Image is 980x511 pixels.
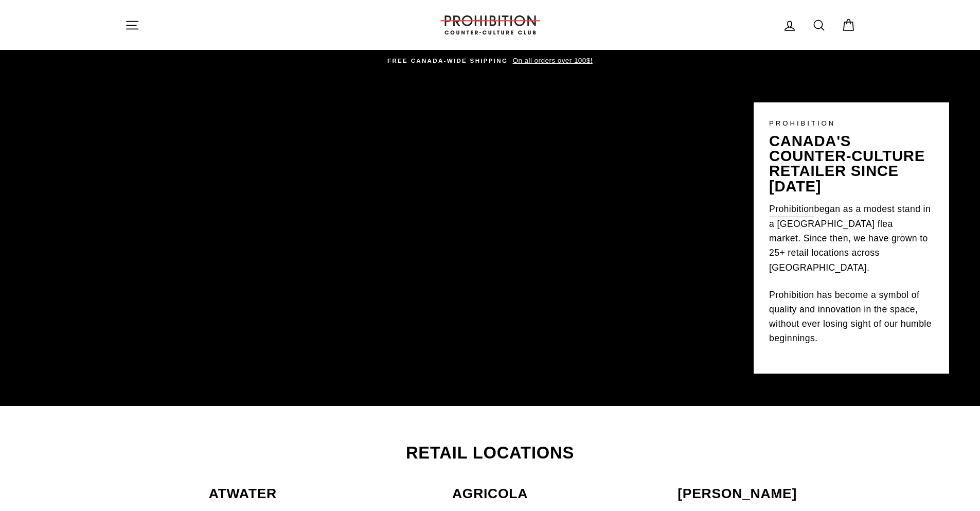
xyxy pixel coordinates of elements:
h2: Retail Locations [125,445,856,462]
p: canada's counter-culture retailer since [DATE] [769,134,934,194]
p: Prohibition has become a symbol of quality and innovation in the space, without ever losing sight... [769,288,934,346]
p: PROHIBITION [769,118,934,129]
p: ATWATER [125,487,361,501]
p: AGRICOLA [372,487,608,501]
p: [PERSON_NAME] [619,487,856,501]
p: began as a modest stand in a [GEOGRAPHIC_DATA] flea market. Since then, we have grown to 25+ reta... [769,202,934,275]
span: FREE CANADA-WIDE SHIPPING [387,58,508,64]
span: On all orders over 100$! [510,57,592,64]
a: Prohibition [769,202,814,217]
img: PROHIBITION COUNTER-CULTURE CLUB [439,15,542,34]
a: FREE CANADA-WIDE SHIPPING On all orders over 100$! [128,55,853,66]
